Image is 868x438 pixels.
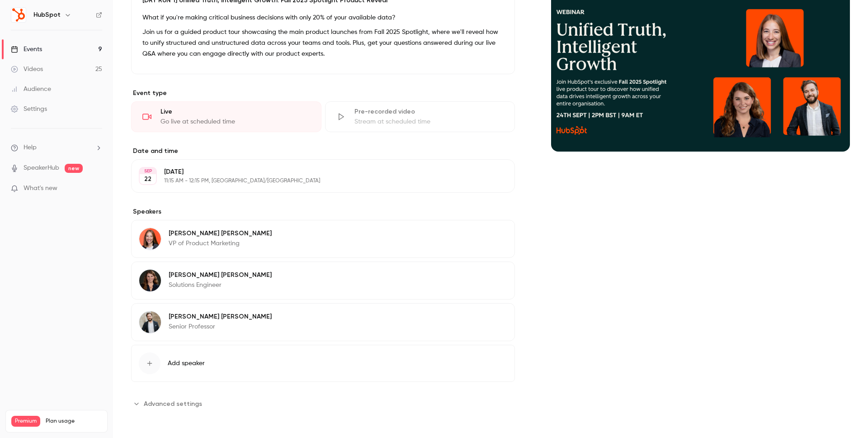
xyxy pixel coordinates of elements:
[139,311,161,333] img: Aaron Schmaltz
[11,143,102,152] li: help-dropdown-opener
[354,107,504,116] div: Pre-recorded video
[11,65,43,74] div: Videos
[65,164,83,173] span: new
[11,85,51,94] div: Audience
[168,359,205,368] span: Add speaker
[140,168,156,174] div: SEP
[139,228,161,250] img: Rachel Leist
[169,281,272,290] p: Solutions Engineer
[169,322,272,331] p: Senior Professor
[144,399,202,409] span: Advanced settings
[169,312,272,321] p: [PERSON_NAME] [PERSON_NAME]
[33,10,61,19] h6: HubSpot
[131,262,515,300] div: Eveline Wulff[PERSON_NAME] [PERSON_NAME]Solutions Engineer
[144,175,151,184] p: 22
[131,147,515,156] label: Date and time
[11,105,47,114] div: Settings
[11,8,26,22] img: HubSpot
[11,45,42,54] div: Events
[164,177,467,185] p: 11:15 AM - 12:15 PM, [GEOGRAPHIC_DATA]/[GEOGRAPHIC_DATA]
[24,163,59,173] a: SpeakerHub
[131,345,515,382] button: Add speaker
[325,101,515,132] div: Pre-recorded videoStream at scheduled time
[131,101,321,132] div: LiveGo live at scheduled time
[131,396,208,411] button: Advanced settings
[169,271,272,280] p: [PERSON_NAME] [PERSON_NAME]
[131,89,515,98] p: Event type
[169,239,272,248] p: VP of Product Marketing
[24,143,37,152] span: Help
[354,117,504,126] div: Stream at scheduled time
[164,167,467,176] p: [DATE]
[169,229,272,238] p: [PERSON_NAME] [PERSON_NAME]
[139,270,161,291] img: Eveline Wulff
[160,107,310,116] div: Live
[131,303,515,341] div: Aaron Schmaltz[PERSON_NAME] [PERSON_NAME]Senior Professor
[91,185,102,193] iframe: Noticeable Trigger
[131,396,515,411] section: Advanced settings
[24,184,57,193] span: What's new
[142,12,504,23] p: What if you're making critical business decisions with only 20% of your available data?
[131,207,515,216] label: Speakers
[142,27,504,59] p: Join us for a guided product tour showcasing the main product launches from Fall 2025 Spotlight, ...
[160,117,310,126] div: Go live at scheduled time
[131,220,515,258] div: Rachel Leist[PERSON_NAME] [PERSON_NAME]VP of Product Marketing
